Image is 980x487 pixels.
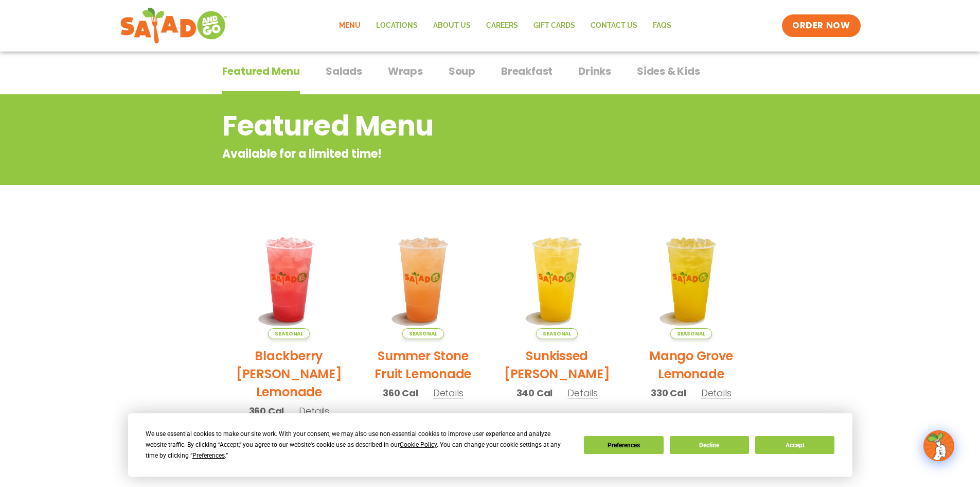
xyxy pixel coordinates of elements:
a: ORDER NOW [782,14,860,37]
a: About Us [425,14,478,38]
a: Locations [368,14,425,38]
img: wpChatIcon [924,431,953,460]
img: Product photo for Blackberry Bramble Lemonade [230,220,349,339]
a: Contact Us [583,14,645,38]
span: Details [567,387,598,399]
button: Preferences [584,436,663,454]
img: Product photo for Summer Stone Fruit Lemonade [364,220,483,339]
p: Available for a limited time! [222,145,675,162]
h2: Blackberry [PERSON_NAME] Lemonade [230,347,349,401]
a: Careers [478,14,526,38]
button: Accept [755,436,834,454]
span: 340 Cal [516,386,553,400]
span: Preferences [192,452,225,459]
span: Featured Menu [222,63,300,79]
div: We use essential cookies to make our site work. With your consent, we may also use non-essential ... [146,429,572,461]
span: Sides & Kids [637,63,700,79]
span: Cookie Policy [400,441,437,448]
div: Tabbed content [222,60,758,95]
h2: Sunkissed [PERSON_NAME] [498,347,617,383]
span: Seasonal [268,328,310,339]
img: Product photo for Mango Grove Lemonade [632,220,751,339]
button: Decline [670,436,749,454]
h2: Summer Stone Fruit Lemonade [364,347,483,383]
span: Soup [449,63,475,79]
a: Menu [331,14,368,38]
span: Drinks [578,63,611,79]
span: Breakfast [501,63,553,79]
span: Details [299,405,329,417]
div: Cookie Consent Prompt [128,413,852,477]
span: ORDER NOW [792,20,850,32]
span: Seasonal [670,328,712,339]
span: Seasonal [402,328,444,339]
span: 360 Cal [383,386,418,400]
a: FAQs [645,14,679,38]
nav: Menu [331,14,679,38]
span: Salads [326,63,362,79]
span: Details [701,387,732,399]
span: Wraps [388,63,423,79]
img: Product photo for Sunkissed Yuzu Lemonade [498,220,617,339]
span: Seasonal [536,328,578,339]
h2: Featured Menu [222,105,675,147]
span: 360 Cal [249,404,284,418]
span: 330 Cal [651,386,686,400]
img: new-SAG-logo-768×292 [120,5,228,46]
h2: Mango Grove Lemonade [632,347,751,383]
a: GIFT CARDS [526,14,583,38]
span: Details [433,387,464,399]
